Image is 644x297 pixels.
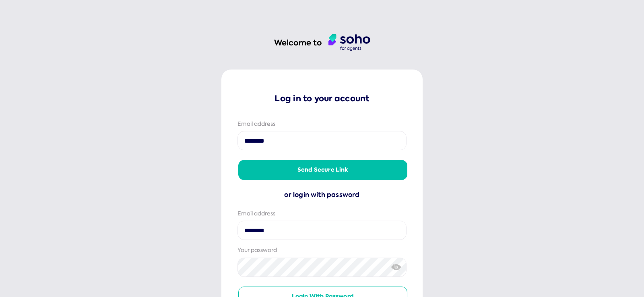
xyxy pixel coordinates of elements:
h1: Welcome to [274,37,322,48]
img: eye-crossed.svg [391,263,401,271]
div: Email address [237,210,407,218]
p: Log in to your account [237,93,407,104]
div: Email address [237,120,407,128]
div: or login with password [237,190,407,200]
div: Your password [237,246,407,254]
button: Send secure link [238,160,407,180]
img: agent logo [328,34,370,51]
